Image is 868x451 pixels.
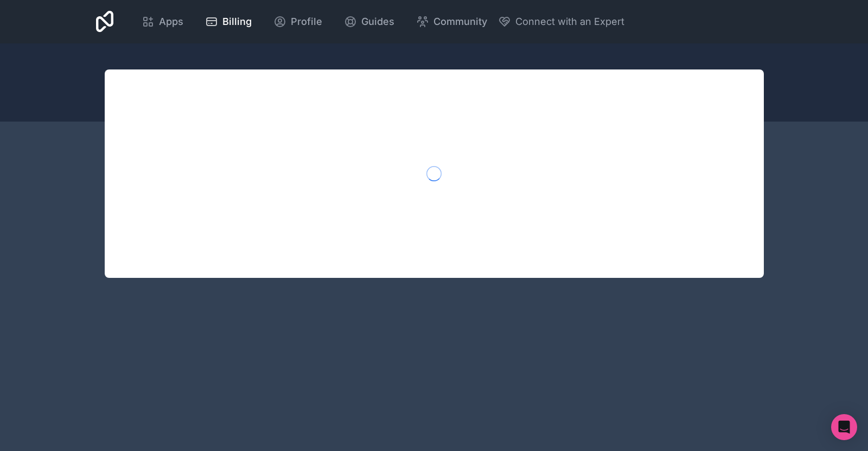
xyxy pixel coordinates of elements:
span: Guides [361,14,394,29]
a: Guides [335,10,403,34]
a: Profile [265,10,331,34]
span: Apps [159,14,183,29]
a: Apps [133,10,192,34]
span: Profile [291,14,322,29]
span: Connect with an Expert [515,14,624,29]
span: Community [433,14,487,29]
a: Billing [196,10,260,34]
span: Billing [222,14,252,29]
button: Connect with an Expert [498,14,624,29]
div: Open Intercom Messenger [831,414,857,440]
a: Community [407,10,496,34]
